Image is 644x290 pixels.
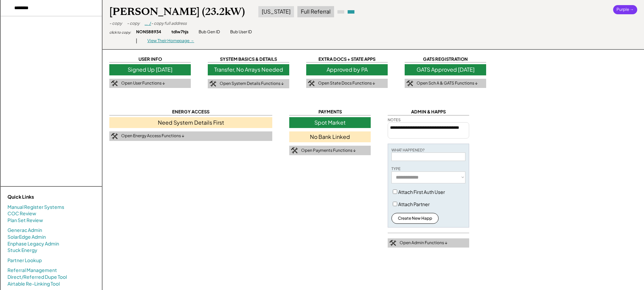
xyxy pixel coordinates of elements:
div: ENERGY ACCESS [109,109,272,115]
div: NON588934 [136,29,161,35]
a: Plan Set Review [7,217,43,224]
a: Enphase Legacy Admin [7,240,59,247]
div: SYSTEM BASICS & DETAILS [208,56,289,62]
a: Manual Register Systems [7,204,64,211]
div: PAYMENTS [289,109,371,115]
div: View Their Homepage → [147,38,194,44]
a: Generac Admin [7,227,42,234]
div: | [136,37,137,44]
img: tool-icon.png [389,240,396,246]
div: NOTES [388,117,401,122]
div: USER INFO [109,56,191,62]
div: Bub Gen ID [199,29,220,35]
div: Open Payments Functions ↓ [301,148,356,153]
img: tool-icon.png [308,80,315,87]
div: - copy [109,21,122,26]
a: Airtable Re-Linking Tool [7,280,60,287]
label: Attach Partner [398,201,430,207]
div: Open Admin Functions ↓ [400,240,447,246]
img: tool-icon.png [291,147,298,153]
div: ADMIN & HAPPS [388,109,469,115]
a: , , / [145,21,151,26]
img: tool-icon.png [111,133,118,139]
div: Approved by PA [306,64,388,75]
img: tool-icon.png [111,80,118,87]
div: Signed Up [DATE] [109,64,191,75]
div: - copy [127,21,140,26]
div: - copy full address [151,21,187,26]
div: click to copy: [109,30,131,35]
a: COC Review [7,210,36,217]
div: Purple → [613,5,637,14]
a: Partner Lookup [7,257,42,264]
img: tool-icon.png [209,81,216,87]
div: Bub User ID [230,29,252,35]
div: EXTRA DOCS + STATE APPS [306,56,388,62]
div: [US_STATE] [258,6,294,17]
div: Quick Links [7,194,75,200]
div: Need System Details First [109,117,272,128]
div: Transfer, No Arrays Needed [208,64,289,75]
a: Stuck Energy [7,247,37,254]
button: Create New Happ [391,213,439,224]
div: GATS REGISTRATION [405,56,486,62]
a: Referral Management [7,267,57,274]
div: tdlw7hjs [171,29,188,35]
div: Spot Market [289,117,371,128]
a: Direct/Referred Dupe Tool [7,274,67,280]
img: tool-icon.png [406,80,413,87]
div: Open System Details Functions ↓ [220,81,284,87]
label: Attach First Auth User [398,189,445,195]
div: Open Energy Access Functions ↓ [121,133,184,139]
div: Open State Docs Functions ↓ [318,80,375,86]
a: SolarEdge Admin [7,234,46,240]
div: GATS Approved [DATE] [405,64,486,75]
div: No Bank Linked [289,131,371,142]
div: [PERSON_NAME] (23.2kW) [109,5,245,18]
div: TYPE [391,166,401,171]
div: Full Referral [297,6,334,17]
div: Open User Functions ↓ [121,80,165,86]
div: Open Sch A & GATS Functions ↓ [417,80,478,86]
div: WHAT HAPPENED? [391,147,425,152]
